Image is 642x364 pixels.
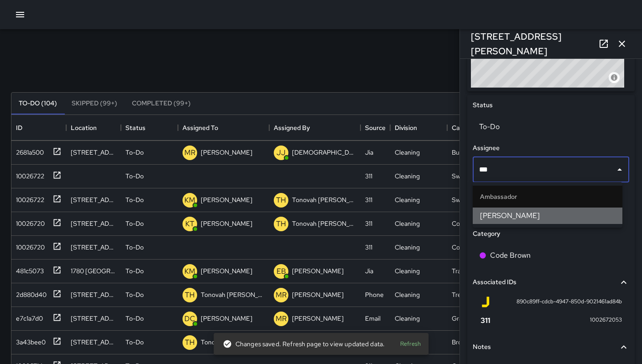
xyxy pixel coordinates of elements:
[125,266,144,276] p: To-Do
[292,148,356,157] p: [DEMOGRAPHIC_DATA] Jamaica
[125,219,144,228] p: To-Do
[12,168,44,181] div: 10026722
[452,148,485,157] div: Bulk Sweep
[12,215,45,228] div: 10026720
[71,219,116,228] div: 54 Sumner Street
[71,195,116,204] div: 1122 Harrison Street
[223,336,385,352] div: Changes saved. Refresh page to view updated data.
[12,144,44,157] div: 2681a500
[277,266,286,277] p: EB
[125,172,144,181] p: To-Do
[184,313,195,324] p: DC
[452,195,471,204] div: Sweep
[365,219,372,228] div: 311
[71,314,116,323] div: 360 6th Street
[125,93,198,114] button: Completed (99+)
[125,243,144,252] p: To-Do
[276,195,286,206] p: TH
[390,115,447,140] div: Division
[395,148,420,157] div: Cleaning
[64,93,125,114] button: Skipped (99+)
[12,286,47,299] div: 2d880d40
[125,148,144,157] p: To-Do
[125,195,144,204] p: To-Do
[185,218,194,229] p: KT
[452,243,487,252] div: Code Brown
[365,314,381,323] div: Email
[185,290,195,301] p: TH
[276,218,286,229] p: TH
[71,290,116,299] div: 61 Grace Street
[125,290,144,299] p: To-Do
[16,115,22,140] div: ID
[292,314,344,323] p: [PERSON_NAME]
[125,115,146,140] div: Status
[395,219,420,228] div: Cleaning
[184,266,195,277] p: KM
[184,195,195,206] p: KM
[276,313,287,324] p: MR
[452,290,500,299] div: Tree Wells
[452,338,488,347] div: Broken Glass
[395,314,420,323] div: Cleaning
[395,195,420,204] div: Cleaning
[452,172,471,181] div: Sweep
[292,219,356,228] p: Tonovah [PERSON_NAME]
[71,115,97,140] div: Location
[365,243,372,252] div: 311
[201,148,252,157] p: [PERSON_NAME]
[292,290,344,299] p: [PERSON_NAME]
[66,115,121,140] div: Location
[395,266,420,276] div: Cleaning
[395,172,420,181] div: Cleaning
[12,334,46,347] div: 3a43bee0
[292,195,356,204] p: Tonovah [PERSON_NAME]
[71,148,116,157] div: 151a Russ Street
[71,243,116,252] div: 54 Sumner Street
[365,195,372,204] div: 311
[201,314,252,323] p: [PERSON_NAME]
[11,93,64,114] button: To-Do (104)
[125,314,144,323] p: To-Do
[71,266,116,276] div: 1780 Folsom Street
[184,147,195,158] p: MR
[473,186,622,208] li: Ambassador
[121,115,178,140] div: Status
[365,172,372,181] div: 311
[452,314,472,323] div: Graffiti
[201,338,265,347] p: Tonovah [PERSON_NAME]
[12,310,43,323] div: e7c1a7d0
[269,115,360,140] div: Assigned By
[395,115,417,140] div: Division
[274,115,310,140] div: Assigned By
[360,115,390,140] div: Source
[71,338,116,347] div: 586 Minna Street
[395,243,420,252] div: Cleaning
[201,219,252,228] p: [PERSON_NAME]
[12,192,44,204] div: 10026722
[11,115,66,140] div: ID
[12,263,44,276] div: 481c5073
[12,239,45,252] div: 10026720
[452,266,500,276] div: Trash Bag Pickup
[365,290,384,299] div: Phone
[185,337,195,348] p: TH
[395,290,420,299] div: Cleaning
[396,337,425,351] button: Refresh
[365,266,373,276] div: Jia
[365,115,386,140] div: Source
[201,195,252,204] p: [PERSON_NAME]
[178,115,269,140] div: Assigned To
[292,266,344,276] p: [PERSON_NAME]
[276,290,287,301] p: MR
[277,147,286,158] p: JJ
[365,148,373,157] div: Jia
[183,115,218,140] div: Assigned To
[201,266,252,276] p: [PERSON_NAME]
[480,210,615,221] span: [PERSON_NAME]
[125,338,144,347] p: To-Do
[452,219,487,228] div: Code Brown
[201,290,265,299] p: Tonovah [PERSON_NAME]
